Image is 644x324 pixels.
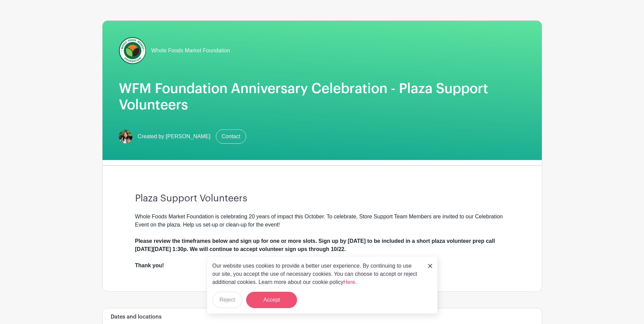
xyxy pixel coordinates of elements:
[213,262,421,286] p: Our website uses cookies to provide a better user experience. By continuing to use our site, you ...
[428,264,432,268] img: close_button-5f87c8562297e5c2d7936805f587ecaba9071eb48480494691a3f1689db116b3.svg
[216,129,246,144] a: Contact
[138,132,210,141] span: Created by [PERSON_NAME]
[246,292,297,308] button: Accept
[151,47,230,55] span: Whole Foods Market Foundation
[135,193,509,204] h3: Plaza Support Volunteers
[111,314,162,320] h6: Dates and locations
[135,238,495,268] strong: Please review the timeframes below and sign up for one or more slots. Sign up by [DATE] to be inc...
[135,213,509,270] div: Whole Foods Market Foundation is celebrating 20 years of impact this October. To celebrate, Store...
[119,130,132,143] img: mireya.jpg
[119,80,526,113] h1: WFM Foundation Anniversary Celebration - Plaza Support Volunteers
[213,292,242,308] button: Reject
[344,279,355,285] a: Here
[119,37,146,64] img: wfmf_primary_badge_4c.png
